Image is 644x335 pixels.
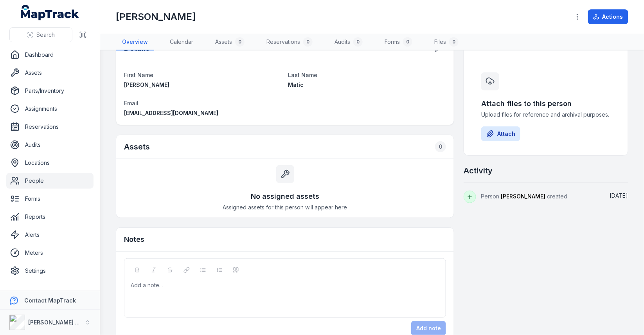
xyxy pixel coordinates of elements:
a: Dashboard [6,47,94,63]
strong: [PERSON_NAME] Group [28,319,92,326]
div: 0 [403,37,412,47]
h3: No assigned assets [251,191,319,202]
a: Audits [6,137,94,153]
a: Assets [6,65,94,81]
button: Attach [481,126,520,141]
a: Reservations0 [260,34,319,50]
span: Assigned assets for this person will appear here [223,204,347,211]
a: Alerts [6,227,94,243]
span: Matic [288,81,304,88]
strong: Contact MapTrack [24,297,76,304]
a: Forms0 [378,34,419,50]
span: [PERSON_NAME] [124,81,169,88]
a: Assignments [6,101,94,117]
span: [EMAIL_ADDRESS][DOMAIN_NAME] [124,110,218,116]
div: 0 [303,37,313,47]
span: Search [36,31,55,39]
a: MapTrack [21,5,79,20]
span: [PERSON_NAME] [501,193,545,200]
span: Email [124,100,139,106]
span: Person created [481,193,567,200]
button: Actions [588,9,628,24]
div: 0 [449,37,459,47]
h3: Notes [124,234,144,245]
div: 0 [435,141,446,152]
a: People [6,173,94,189]
button: Search [9,27,72,42]
span: First Name [124,72,153,78]
time: 08/07/2025, 4:34:37 am [610,192,628,199]
a: Calendar [164,34,200,50]
h2: Assets [124,141,150,152]
a: Locations [6,155,94,171]
a: Settings [6,263,94,279]
a: Reservations [6,119,94,135]
div: 0 [353,37,363,47]
a: Files0 [428,34,465,50]
a: Meters [6,245,94,261]
span: Last Name [288,72,318,78]
h1: [PERSON_NAME] [116,11,196,23]
div: 0 [235,37,245,47]
a: Forms [6,191,94,207]
a: Parts/Inventory [6,83,94,99]
a: Overview [116,34,154,50]
a: Reports [6,209,94,225]
span: [DATE] [610,192,628,199]
h2: Activity [464,165,493,176]
h3: Attach files to this person [481,98,611,109]
span: Upload files for reference and archival purposes. [481,111,611,119]
a: Audits0 [328,34,369,50]
a: Assets0 [209,34,251,50]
